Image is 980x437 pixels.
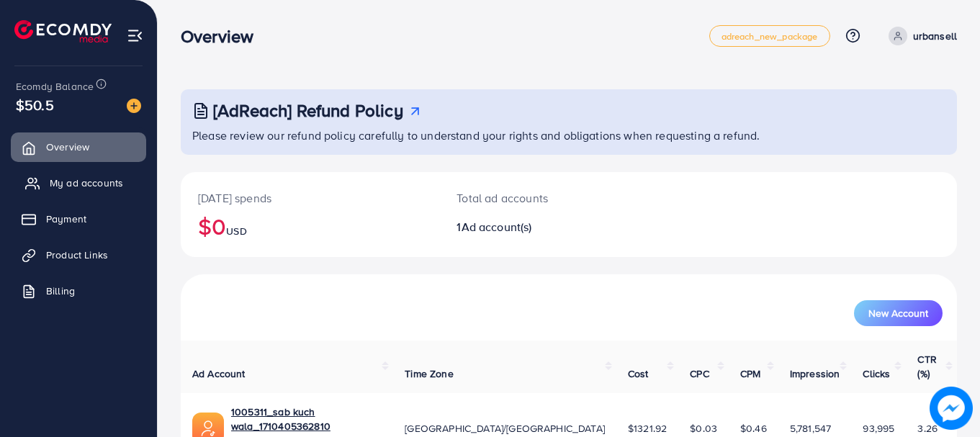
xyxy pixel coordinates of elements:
span: $0.46 [740,421,767,436]
a: Payment [11,204,146,233]
a: My ad accounts [11,168,146,197]
a: 1005311_sab kuch wala_1710405362810 [231,405,382,434]
img: image [127,99,141,113]
span: My ad accounts [50,176,123,190]
span: CPM [740,366,760,381]
span: $50.5 [16,94,54,115]
h3: [AdReach] Refund Policy [213,100,403,121]
span: Time Zone [405,366,453,381]
a: Overview [11,132,146,161]
span: adreach_new_package [721,32,818,41]
button: New Account [854,300,943,326]
img: image [930,387,973,430]
span: 3.26 [917,421,938,436]
span: Cost [628,366,649,381]
p: urbansell [913,27,957,45]
span: Payment [46,212,86,226]
span: $1321.92 [628,421,667,436]
img: logo [14,20,112,42]
h2: $0 [198,212,422,240]
span: USD [226,224,246,238]
span: Clicks [863,366,890,381]
span: CTR (%) [917,352,936,381]
span: Overview [46,140,89,154]
p: Please review our refund policy carefully to understand your rights and obligations when requesti... [192,127,948,144]
h2: 1 [457,220,616,234]
a: adreach_new_package [709,25,830,47]
p: Total ad accounts [457,189,616,207]
span: [GEOGRAPHIC_DATA]/[GEOGRAPHIC_DATA] [405,421,605,436]
h3: Overview [181,26,265,47]
span: Product Links [46,248,108,262]
a: urbansell [883,27,957,45]
span: Billing [46,284,75,298]
span: Ecomdy Balance [16,79,94,94]
span: New Account [868,308,928,318]
span: 5,781,547 [790,421,831,436]
p: [DATE] spends [198,189,422,207]
span: Impression [790,366,840,381]
span: 93,995 [863,421,894,436]
span: $0.03 [690,421,717,436]
img: menu [127,27,143,44]
a: Billing [11,276,146,305]
span: CPC [690,366,709,381]
a: Product Links [11,240,146,269]
span: Ad account(s) [462,219,532,235]
span: Ad Account [192,366,246,381]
